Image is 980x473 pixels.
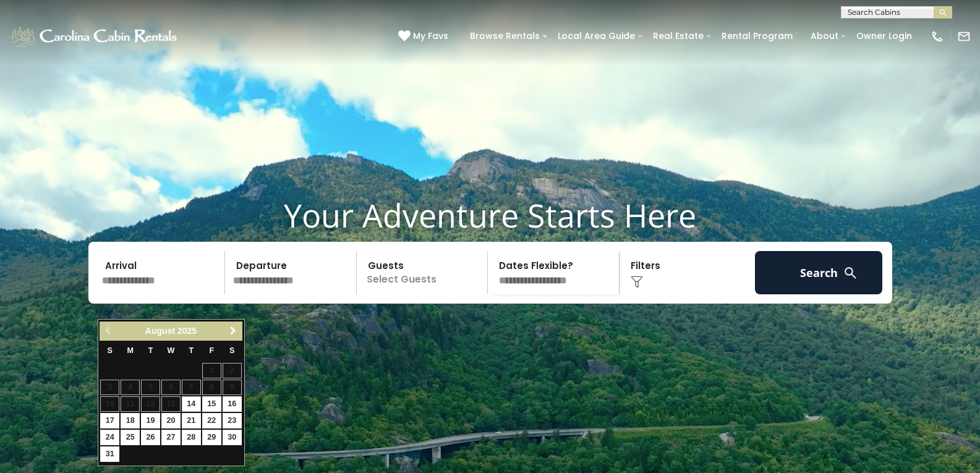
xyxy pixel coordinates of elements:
[360,251,488,294] p: Select Guests
[631,276,643,288] img: filter--v1.png
[931,30,944,43] img: phone-regular-white.png
[850,27,918,46] a: Owner Login
[100,413,119,428] a: 17
[552,27,641,46] a: Local Area Guide
[141,430,160,445] a: 26
[804,27,845,46] a: About
[145,326,175,336] span: August
[100,446,119,462] a: 31
[223,413,242,428] a: 23
[464,27,546,46] a: Browse Rentals
[202,396,221,412] a: 15
[127,346,134,355] span: Monday
[182,396,201,412] a: 14
[9,24,181,49] img: White-1-1-2.png
[209,346,214,355] span: Friday
[182,430,201,445] a: 28
[108,346,113,355] span: Sunday
[843,265,858,281] img: search-regular-white.png
[177,326,197,336] span: 2025
[202,413,221,428] a: 22
[228,326,238,336] span: Next
[223,396,242,412] a: 16
[223,430,242,445] a: 30
[189,346,194,355] span: Thursday
[121,413,140,428] a: 18
[161,413,181,428] a: 20
[9,196,971,234] h1: Your Adventure Starts Here
[121,430,140,445] a: 25
[413,30,448,43] span: My Favs
[168,346,175,355] span: Wednesday
[202,430,221,445] a: 29
[755,251,883,294] button: Search
[398,30,451,43] a: My Favs
[715,27,799,46] a: Rental Program
[161,430,181,445] a: 27
[182,413,201,428] a: 21
[226,323,241,339] a: Next
[229,346,234,355] span: Saturday
[148,346,153,355] span: Tuesday
[647,27,710,46] a: Real Estate
[957,30,971,43] img: mail-regular-white.png
[100,430,119,445] a: 24
[141,413,160,428] a: 19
